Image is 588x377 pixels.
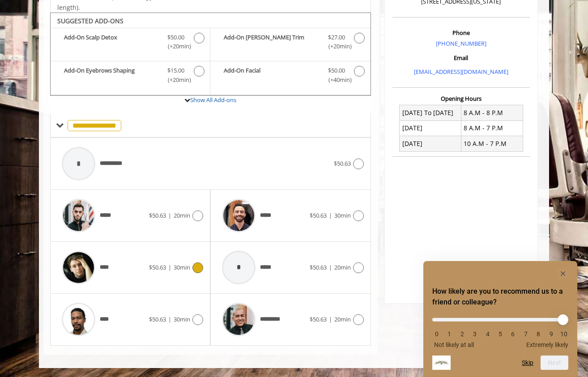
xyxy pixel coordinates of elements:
button: Skip [522,359,533,366]
span: | [168,315,171,323]
span: (+20min ) [163,75,189,85]
span: 30min [334,211,351,219]
span: | [168,211,171,219]
li: 9 [547,330,556,338]
li: 10 [559,330,568,338]
span: Extremely likely [526,341,568,348]
td: [DATE] To [DATE] [400,105,461,120]
h2: How likely are you to recommend us to a friend or colleague? Select an option from 0 to 10, with ... [432,286,568,308]
a: Show All Add-ons [190,96,236,104]
span: $50.63 [310,211,327,219]
span: 20min [334,315,351,323]
span: 20min [334,263,351,271]
li: 1 [445,330,454,338]
td: 8 A.M - 7 P.M [461,120,523,136]
a: [PHONE_NUMBER] [436,39,486,47]
span: Not likely at all [434,341,474,348]
span: $50.63 [149,315,166,323]
span: $50.63 [334,159,351,167]
button: Next question [541,356,568,370]
b: Add-On Eyebrows Shaping [64,66,158,85]
h3: Email [395,55,528,61]
td: [DATE] [400,136,461,151]
span: | [168,263,171,271]
b: SUGGESTED ADD-ONS [57,17,124,25]
div: How likely are you to recommend us to a friend or colleague? Select an option from 0 to 10, with ... [432,311,568,348]
li: 7 [521,330,530,338]
span: (+20min ) [163,42,189,51]
div: How likely are you to recommend us to a friend or colleague? Select an option from 0 to 10, with ... [432,268,568,370]
b: Add-On Scalp Detox [64,33,158,51]
label: Add-On Eyebrows Shaping [55,66,205,87]
h3: Phone [395,30,528,36]
span: $50.00 [328,66,345,75]
li: 2 [458,330,467,338]
li: 6 [508,330,517,338]
li: 0 [432,330,441,338]
li: 4 [483,330,492,338]
li: 3 [470,330,479,338]
b: Add-On Facial [224,66,319,85]
div: The Made Man Haircut Add-onS [50,13,371,96]
td: 8 A.M - 8 P.M [461,105,523,120]
span: $50.63 [149,263,166,271]
button: Hide survey [558,268,568,279]
label: Add-On Scalp Detox [55,33,205,54]
h3: Opening Hours [392,95,530,102]
span: $50.00 [167,33,184,42]
span: | [329,263,332,271]
li: 5 [496,330,505,338]
span: | [329,315,332,323]
label: Add-On Beard Trim [215,33,366,54]
td: 10 A.M - 7 P.M [461,136,523,151]
span: $15.00 [167,66,184,75]
span: $50.63 [149,211,166,219]
span: $27.00 [328,33,345,42]
span: | [329,211,332,219]
span: (+40min ) [323,75,349,85]
span: $50.63 [310,315,327,323]
span: $50.63 [310,263,327,271]
span: 20min [174,211,190,219]
li: 8 [534,330,543,338]
span: (+20min ) [323,42,349,51]
b: Add-On [PERSON_NAME] Trim [224,33,319,51]
span: 30min [174,315,190,323]
td: [DATE] [400,120,461,136]
label: Add-On Facial [215,66,366,87]
a: [EMAIL_ADDRESS][DOMAIN_NAME] [414,68,508,76]
span: 30min [174,263,190,271]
